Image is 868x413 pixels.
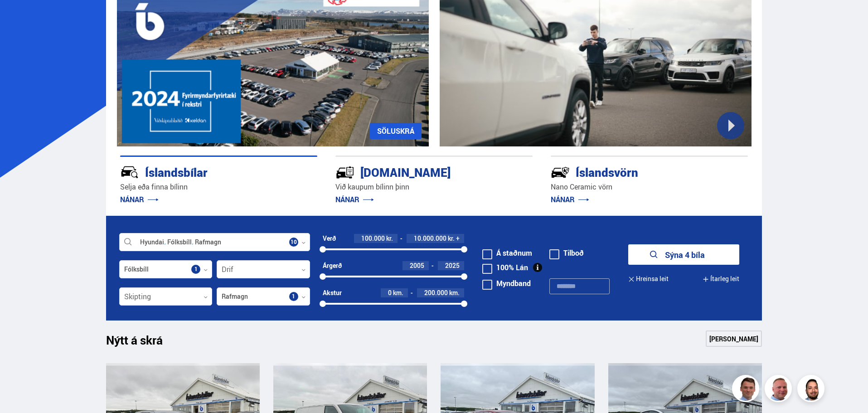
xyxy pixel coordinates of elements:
label: 100% Lán [482,264,528,271]
span: km. [449,289,460,296]
img: JRvxyua_JYH6wB4c.svg [120,163,139,182]
button: Open LiveChat chat widget [7,4,34,31]
p: Nano Ceramic vörn [551,182,748,192]
div: [DOMAIN_NAME] [335,164,500,180]
h1: Nýtt á skrá [106,333,179,352]
span: 200.000 [424,288,448,297]
img: FbJEzSuNWCJXmdc-.webp [733,376,761,403]
div: Akstur [323,289,342,296]
img: nhp88E3Fdnt1Opn2.png [799,376,826,403]
span: km. [393,289,403,296]
img: -Svtn6bYgwAsiwNX.svg [551,163,570,182]
img: siFngHWaQ9KaOqBr.png [766,376,793,403]
span: 10.000.000 [414,234,446,243]
span: + [456,235,460,242]
img: tr5P-W3DuiFaO7aO.svg [335,163,354,182]
a: NÁNAR [335,194,374,204]
p: Við kaupum bílinn þinn [335,182,533,192]
label: Myndband [482,280,531,287]
div: Verð [323,235,336,242]
span: 2005 [410,261,424,270]
span: kr. [448,235,455,242]
span: 2025 [445,261,460,270]
button: Hreinsa leit [628,269,669,289]
a: [PERSON_NAME] [706,330,762,347]
div: Íslandsvörn [551,164,716,180]
span: 0 [388,288,392,297]
div: Íslandsbílar [120,164,285,180]
a: NÁNAR [120,194,159,204]
p: Selja eða finna bílinn [120,182,317,192]
label: Á staðnum [482,249,532,257]
button: Sýna 4 bíla [628,244,739,265]
a: SÖLUSKRÁ [370,123,422,139]
a: NÁNAR [551,194,589,204]
button: Ítarleg leit [703,269,739,289]
span: kr. [386,235,393,242]
span: 100.000 [361,234,385,243]
label: Tilboð [549,249,584,257]
div: Árgerð [323,262,342,269]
